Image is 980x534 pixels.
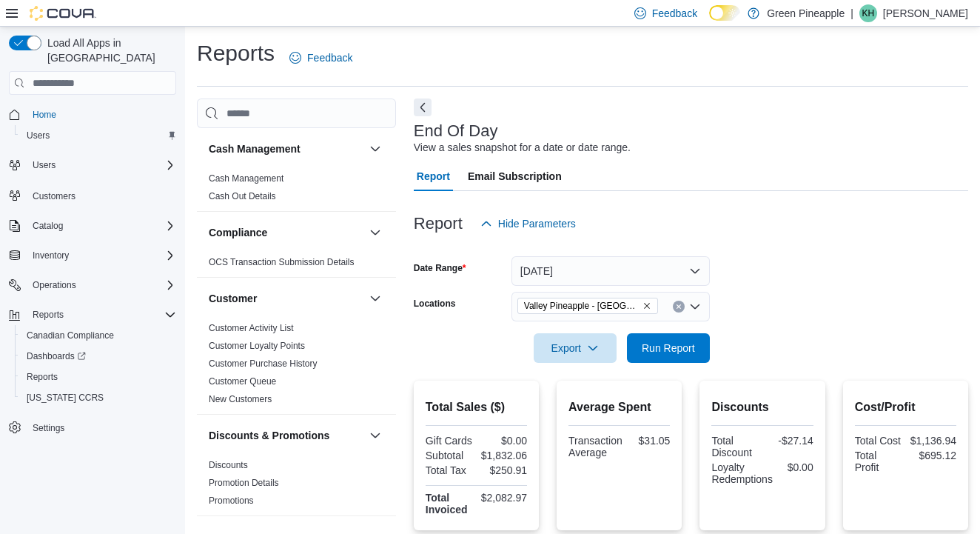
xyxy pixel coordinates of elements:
[21,347,92,365] a: Dashboards
[426,435,474,447] div: Gift Cards
[21,368,176,386] span: Reports
[27,350,86,362] span: Dashboards
[33,220,63,232] span: Catalog
[27,247,75,264] button: Inventory
[689,301,701,313] button: Open list of options
[479,492,527,504] div: $2,082.97
[426,450,474,461] div: Subtotal
[15,367,182,387] button: Reports
[9,98,176,477] nav: Complex example
[15,125,182,146] button: Users
[568,435,622,458] div: Transaction Average
[21,347,176,365] span: Dashboards
[627,333,710,363] button: Run Report
[209,173,283,184] a: Cash Management
[27,371,58,383] span: Reports
[209,428,329,443] h3: Discounts & Promotions
[511,256,710,286] button: [DATE]
[27,130,50,141] span: Users
[21,389,110,407] a: [US_STATE] CCRS
[209,394,272,404] a: New Customers
[673,301,685,313] button: Clear input
[197,170,396,211] div: Cash Management
[197,319,396,414] div: Customer
[859,4,877,22] div: Karin Hamm
[209,376,276,387] a: Customer Queue
[27,276,82,294] button: Operations
[414,99,432,116] button: Next
[27,276,176,294] span: Operations
[414,122,498,140] h3: End Of Day
[3,417,182,438] button: Settings
[711,461,773,485] div: Loyalty Redemptions
[27,217,176,235] span: Catalog
[468,161,562,191] span: Email Subscription
[414,298,456,310] label: Locations
[27,247,176,264] span: Inventory
[414,262,466,274] label: Date Range
[426,492,468,515] strong: Total Invoiced
[474,209,582,238] button: Hide Parameters
[283,43,358,73] a: Feedback
[209,291,363,306] button: Customer
[209,257,355,267] a: OCS Transaction Submission Details
[27,156,61,174] button: Users
[33,190,75,202] span: Customers
[27,306,70,324] button: Reports
[517,298,658,314] span: Valley Pineapple - Fruitvale
[209,191,276,201] a: Cash Out Details
[426,398,527,416] h2: Total Sales ($)
[33,250,69,261] span: Inventory
[908,450,956,461] div: $695.12
[366,427,384,444] button: Discounts & Promotions
[27,306,176,324] span: Reports
[543,333,608,363] span: Export
[779,461,813,473] div: $0.00
[15,346,182,367] a: Dashboards
[27,418,176,437] span: Settings
[27,105,176,124] span: Home
[27,217,69,235] button: Catalog
[709,21,710,21] span: Dark Mode
[209,460,248,470] a: Discounts
[709,5,740,21] input: Dark Mode
[765,435,813,447] div: -$27.14
[366,290,384,307] button: Customer
[568,398,670,416] h2: Average Spent
[366,140,384,158] button: Cash Management
[209,141,363,156] button: Cash Management
[33,309,64,321] span: Reports
[652,6,697,21] span: Feedback
[3,275,182,296] button: Operations
[3,216,182,236] button: Catalog
[30,6,96,21] img: Cova
[642,301,651,310] button: Remove Valley Pineapple - Fruitvale from selection in this group
[883,4,968,22] p: [PERSON_NAME]
[3,245,182,266] button: Inventory
[15,325,182,346] button: Canadian Compliance
[3,304,182,325] button: Reports
[209,225,363,240] button: Compliance
[479,464,527,476] div: $250.91
[33,159,56,171] span: Users
[498,216,576,231] span: Hide Parameters
[209,323,294,333] a: Customer Activity List
[209,478,279,488] a: Promotion Details
[27,419,70,437] a: Settings
[479,435,527,447] div: $0.00
[21,127,176,144] span: Users
[33,109,56,121] span: Home
[15,387,182,408] button: [US_STATE] CCRS
[479,450,527,461] div: $1,832.06
[21,327,176,344] span: Canadian Compliance
[209,225,267,240] h3: Compliance
[21,389,176,407] span: Washington CCRS
[41,36,176,65] span: Load All Apps in [GEOGRAPHIC_DATA]
[3,104,182,125] button: Home
[534,333,617,363] button: Export
[366,224,384,241] button: Compliance
[426,464,474,476] div: Total Tax
[197,39,275,68] h1: Reports
[414,140,631,156] div: View a sales snapshot for a date or date range.
[3,184,182,206] button: Customers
